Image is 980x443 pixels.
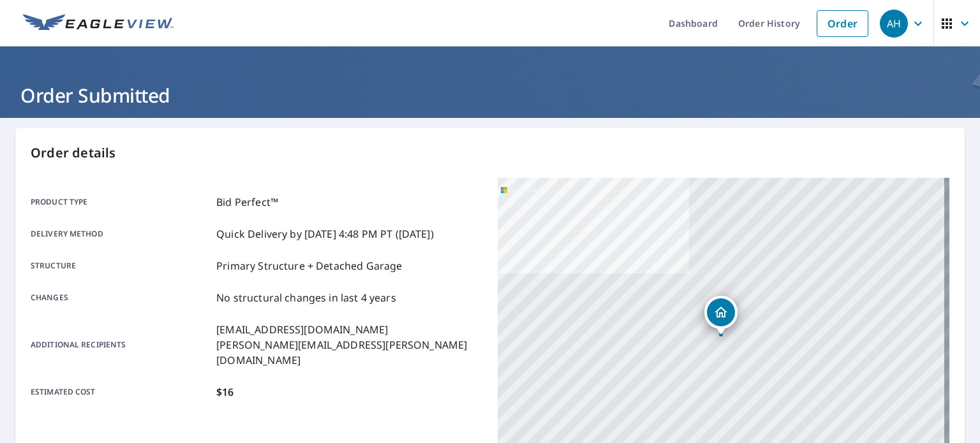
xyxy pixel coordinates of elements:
p: Product type [31,194,211,210]
img: EV Logo [23,14,174,33]
p: Order details [31,143,949,163]
p: $16 [216,384,234,400]
p: Changes [31,290,211,305]
p: [PERSON_NAME][EMAIL_ADDRESS][PERSON_NAME][DOMAIN_NAME] [216,337,482,368]
div: AH [880,10,908,38]
p: Structure [31,258,211,273]
p: No structural changes in last 4 years [216,290,396,305]
h1: Order Submitted [15,82,965,108]
p: Quick Delivery by [DATE] 4:48 PM PT ([DATE]) [216,226,434,242]
p: Delivery method [31,226,211,242]
p: Estimated cost [31,384,211,400]
a: Order [817,10,868,37]
div: Dropped pin, building 1, Residential property, 805 SW Bales Ave Willamina, OR 97396 [704,296,738,335]
p: Bid Perfect™ [216,194,278,210]
p: Additional recipients [31,322,211,368]
p: Primary Structure + Detached Garage [216,258,402,273]
p: [EMAIL_ADDRESS][DOMAIN_NAME] [216,322,482,337]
